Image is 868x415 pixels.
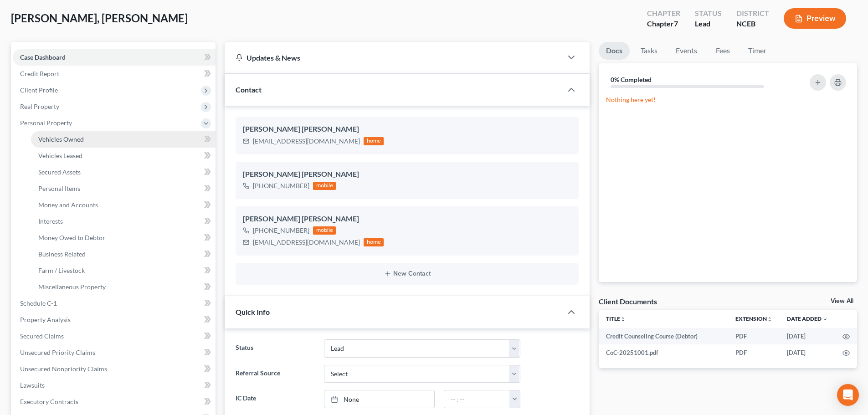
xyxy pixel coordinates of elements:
[606,315,626,322] a: Titleunfold_more
[735,315,772,322] a: Extensionunfold_more
[31,262,216,279] a: Farm / Livestock
[38,201,98,209] span: Money and Accounts
[31,230,216,246] a: Money Owed to Debtor
[647,8,680,19] div: Chapter
[324,390,434,408] a: None
[243,214,571,225] div: [PERSON_NAME] [PERSON_NAME]
[20,365,107,373] span: Unsecured Nonpriority Claims
[31,180,216,197] a: Personal Items
[13,361,216,377] a: Unsecured Nonpriority Claims
[822,317,828,322] i: expand_more
[780,328,835,344] td: [DATE]
[20,332,64,340] span: Secured Claims
[13,344,216,361] a: Unsecured Priority Claims
[11,11,188,25] span: [PERSON_NAME], [PERSON_NAME]
[20,348,95,356] span: Unsecured Priority Claims
[599,297,657,306] div: Client Documents
[38,250,86,258] span: Business Related
[695,19,722,29] div: Lead
[38,217,63,225] span: Interests
[231,390,319,408] label: IC Date
[20,53,66,61] span: Case Dashboard
[231,339,319,358] label: Status
[236,53,551,62] div: Updates & News
[20,119,72,127] span: Personal Property
[736,19,769,29] div: NCEB
[13,394,216,410] a: Executory Contracts
[647,19,680,29] div: Chapter
[243,270,571,277] button: New Contact
[831,298,853,304] a: View All
[31,164,216,180] a: Secured Assets
[38,283,106,291] span: Miscellaneous Property
[13,49,216,66] a: Case Dashboard
[620,317,626,322] i: unfold_more
[38,135,84,143] span: Vehicles Owned
[31,213,216,230] a: Interests
[38,266,85,274] span: Farm / Livestock
[599,328,728,344] td: Credit Counseling Course (Debtor)
[20,299,57,307] span: Schedule C-1
[31,279,216,295] a: Miscellaneous Property
[236,307,270,316] span: Quick Info
[38,152,82,159] span: Vehicles Leased
[611,76,652,83] strong: 0% Completed
[741,42,774,60] a: Timer
[38,184,80,192] span: Personal Items
[31,246,216,262] a: Business Related
[313,226,336,235] div: mobile
[31,131,216,148] a: Vehicles Owned
[695,8,722,19] div: Status
[13,328,216,344] a: Secured Claims
[728,328,780,344] td: PDF
[599,344,728,361] td: CoC-20251001.pdf
[708,42,737,60] a: Fees
[784,8,846,29] button: Preview
[20,86,58,94] span: Client Profile
[13,312,216,328] a: Property Analysis
[780,344,835,361] td: [DATE]
[787,315,828,322] a: Date Added expand_more
[444,390,510,408] input: -- : --
[38,234,105,241] span: Money Owed to Debtor
[38,168,81,176] span: Secured Assets
[728,344,780,361] td: PDF
[253,226,309,235] div: [PHONE_NUMBER]
[20,381,45,389] span: Lawsuits
[236,85,262,94] span: Contact
[253,137,360,146] div: [EMAIL_ADDRESS][DOMAIN_NAME]
[736,8,769,19] div: District
[668,42,704,60] a: Events
[20,316,71,323] span: Property Analysis
[364,238,384,246] div: home
[231,365,319,383] label: Referral Source
[674,19,678,28] span: 7
[364,137,384,145] div: home
[633,42,665,60] a: Tasks
[599,42,630,60] a: Docs
[253,238,360,247] div: [EMAIL_ADDRESS][DOMAIN_NAME]
[31,148,216,164] a: Vehicles Leased
[20,70,59,77] span: Credit Report
[767,317,772,322] i: unfold_more
[13,377,216,394] a: Lawsuits
[31,197,216,213] a: Money and Accounts
[20,102,59,110] span: Real Property
[313,182,336,190] div: mobile
[243,169,571,180] div: [PERSON_NAME] [PERSON_NAME]
[243,124,571,135] div: [PERSON_NAME] [PERSON_NAME]
[13,66,216,82] a: Credit Report
[13,295,216,312] a: Schedule C-1
[253,181,309,190] div: [PHONE_NUMBER]
[837,384,859,406] div: Open Intercom Messenger
[606,95,850,104] p: Nothing here yet!
[20,398,78,405] span: Executory Contracts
